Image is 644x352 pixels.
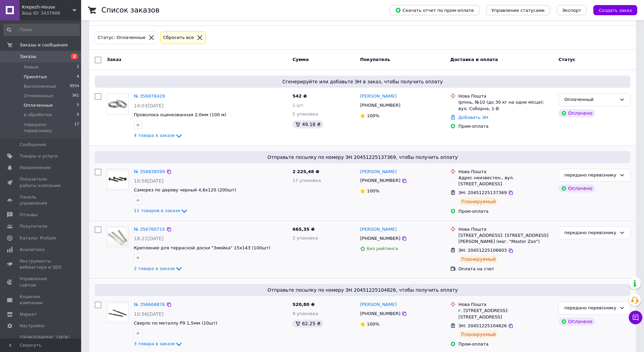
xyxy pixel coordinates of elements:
span: Инструменты вебмастера и SEO [20,258,63,270]
span: 3 товара в заказе [134,341,175,346]
span: Новые [24,64,39,70]
span: Отправьте посылку по номеру ЭН 20451225137369, чтобы получить оплату [97,154,628,161]
span: Аналитика [20,247,45,253]
div: Оплачено [558,317,595,326]
div: Ірпінь, №10 (до 30 кг на одне місце): вул. Соборна, 1-В [458,99,553,111]
span: 0 [77,112,79,118]
div: Оплаченный [564,96,617,103]
span: [PHONE_NUMBER] [360,236,400,241]
span: Покупатель [360,57,390,62]
a: Проволока оцинкованная 2,0мм (100 м) [134,112,226,117]
button: Скачать отчет по пром-оплате [390,5,479,15]
div: [STREET_ADDRESS]: [STREET_ADDRESS][PERSON_NAME] (маг. "Master Zoo") [458,232,553,245]
span: Саморез по дереву черный 4,8х120 (200шт) [134,187,236,192]
span: 10:56[DATE] [134,311,164,317]
span: 4 [77,74,79,80]
div: Пром-оплата [458,123,553,129]
span: 18:21[DATE] [134,236,164,241]
div: Пром-оплата [458,341,553,347]
span: 14:03[DATE] [134,103,164,108]
a: Сверло по металлу Р9 1,5мм (10шт) [134,320,217,326]
input: Поиск [3,24,80,36]
span: Управление сайтом [20,276,63,288]
span: 2 товара в заказе [134,266,175,271]
span: [PHONE_NUMBER] [360,311,400,316]
div: Статус: Оплаченные [96,34,147,41]
div: Нова Пошта [458,226,553,232]
button: Чат с покупателем [629,311,642,324]
span: Показатели работы компании [20,176,63,188]
span: Оплаченные [24,102,53,108]
span: Заказ [107,57,121,62]
span: Статус [558,57,575,62]
a: Фото товару [107,226,128,248]
a: № 356838599 [134,169,165,174]
span: Отмененные [24,93,53,99]
div: Ваш ID: 3437906 [22,10,81,16]
button: Экспорт [557,5,587,15]
span: ЭН: 20451225104826 [458,323,507,328]
a: Фото товару [107,302,128,323]
div: Планируемый [458,330,499,338]
span: Сумма [292,57,309,62]
span: в обработке [24,112,52,118]
img: Фото товару [107,228,128,247]
a: Добавить ЭН [458,115,488,120]
a: 3 товара в заказе [134,341,183,346]
div: Нова Пошта [458,302,553,308]
div: передано перевізнику [564,229,617,236]
span: Уведомления [20,165,50,171]
span: Панель управления [20,194,63,206]
a: Фото товару [107,93,128,115]
img: Фото товару [107,305,128,320]
div: Адрес неизвестен., вул. [STREET_ADDRESS] [458,175,553,187]
span: Заказы [20,54,36,60]
a: 4 товара в заказе [134,133,183,138]
div: Пром-оплата [458,208,553,214]
span: Отправьте посылку по номеру ЭН 20451225104826, чтобы получить оплату [97,287,628,293]
div: Нова Пошта [458,93,553,99]
span: Настройки [20,323,44,329]
span: 1 шт. [292,103,305,108]
div: передано перевізнику [564,305,617,312]
span: 542 ₴ [292,94,307,99]
div: 49.18 ₴ [292,120,323,128]
div: Оплачено [558,109,595,117]
a: Крепление для террасной доски "Змейка" 15х143 (100шт) [134,245,270,250]
a: № 356760715 [134,227,165,232]
span: 520,80 ₴ [292,302,315,307]
span: Товары и услуги [20,153,58,159]
a: 2 товара в заказе [134,266,183,271]
div: г. [STREET_ADDRESS]: [STREET_ADDRESS] [458,308,553,320]
a: Создать заказ [587,7,637,13]
span: [PHONE_NUMBER] [360,178,400,183]
span: 4 товара в заказе [134,133,175,138]
span: Сообщения [20,142,46,148]
span: Заказы и сообщения [20,42,68,48]
span: Без рейтинга [367,246,398,251]
span: Каталог ProSale [20,235,56,241]
div: Оплата на счет [458,266,553,272]
span: ЭН: 20451225137369 [458,190,507,195]
div: передано перевізнику [564,172,617,179]
span: 17 [74,122,79,134]
span: Покупатели [20,223,47,229]
img: Фото товару [107,96,128,112]
span: 9 упаковка [292,311,318,316]
span: 5 [77,102,79,108]
div: Сбросить все [162,34,195,41]
span: 2 225,48 ₴ [292,169,319,174]
span: Сгенерируйте или добавьте ЭН в заказ, чтобы получить оплату [97,78,628,85]
span: 361 [72,93,79,99]
span: 9554 [70,83,79,89]
span: 5 упаковка [292,111,318,117]
button: Управление статусами [486,5,550,15]
a: № 356668876 [134,302,165,307]
a: [PERSON_NAME] [360,169,397,175]
span: Кошелек компании [20,294,63,306]
a: № 356878429 [134,94,165,99]
span: ЭН: 20451225106603 [458,248,507,253]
